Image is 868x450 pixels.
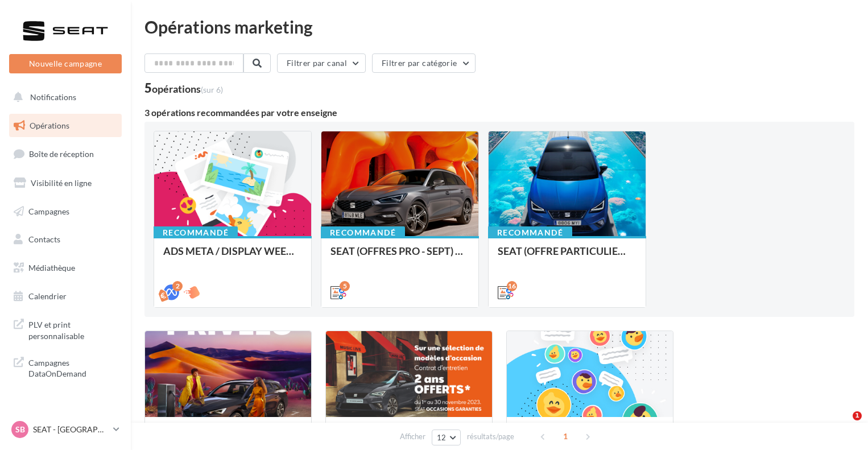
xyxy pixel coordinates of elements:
a: Opérations [7,114,124,138]
div: 3 opérations recommandées par votre enseigne [144,108,854,117]
div: Recommandé [488,226,572,239]
div: 2 [172,281,183,291]
p: SEAT - [GEOGRAPHIC_DATA] [33,424,109,435]
span: Opérations [30,121,69,130]
span: Notifications [30,92,76,102]
div: opérations [152,84,223,94]
span: Visibilité en ligne [31,178,92,188]
span: Campagnes [28,206,69,216]
div: SEAT (OFFRES PRO - SEPT) - SOCIAL MEDIA [330,245,469,268]
button: Notifications [7,85,119,109]
div: SEAT (OFFRE PARTICULIER - SEPT) - SOCIAL MEDIA [498,245,636,268]
span: Calendrier [28,291,67,301]
span: 1 [853,411,862,420]
a: Campagnes DataOnDemand [7,350,124,384]
div: 5 [340,281,350,291]
div: Opérations marketing [144,18,854,35]
a: SB SEAT - [GEOGRAPHIC_DATA] [9,419,122,440]
span: 1 [556,427,574,445]
span: Boîte de réception [29,149,94,159]
span: Afficher [400,431,425,442]
div: Recommandé [154,226,238,239]
div: Recommandé [321,226,405,239]
a: PLV et print personnalisable [7,312,124,346]
a: Médiathèque [7,256,124,280]
span: 12 [437,433,447,442]
a: Contacts [7,228,124,251]
button: Filtrer par catégorie [372,53,476,73]
a: Boîte de réception [7,142,124,166]
button: Filtrer par canal [277,53,366,73]
span: Médiathèque [28,263,75,273]
iframe: Intercom live chat [829,411,857,439]
a: Visibilité en ligne [7,171,124,195]
a: Calendrier [7,284,124,308]
button: Nouvelle campagne [9,54,122,73]
a: Campagnes [7,200,124,224]
span: Contacts [28,234,60,244]
span: SB [15,424,25,435]
div: ADS META / DISPLAY WEEK-END Extraordinaire (JPO) Septembre 2025 [163,245,302,268]
span: PLV et print personnalisable [28,317,117,341]
span: (sur 6) [201,85,223,94]
span: Campagnes DataOnDemand [28,355,117,379]
div: 5 [144,82,223,94]
button: 12 [432,430,461,445]
div: 16 [507,281,517,291]
span: résultats/page [467,431,514,442]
